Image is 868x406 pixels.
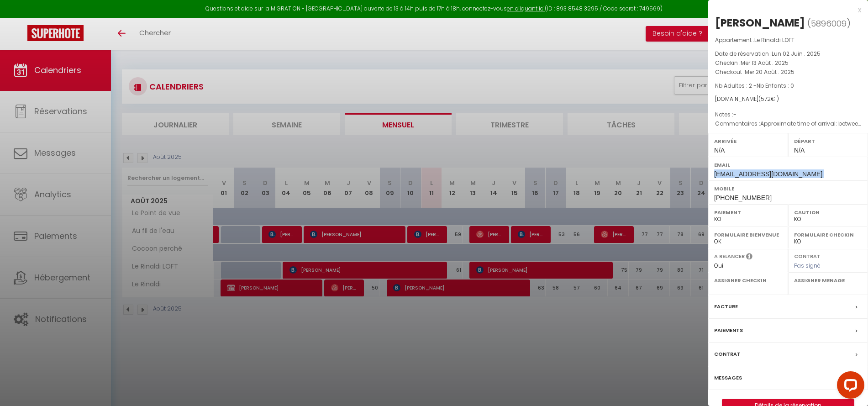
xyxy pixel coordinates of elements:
[714,326,743,335] label: Paiements
[794,230,862,239] label: Formulaire Checkin
[761,95,771,103] span: 572
[830,368,868,406] iframe: LiveChat chat widget
[733,111,736,118] span: -
[714,170,822,178] span: [EMAIL_ADDRESS][DOMAIN_NAME]
[745,68,794,76] span: Mer 20 Août . 2025
[715,119,861,128] p: Commentaires :
[758,95,779,103] span: ( € )
[715,110,861,119] p: Notes :
[772,50,821,58] span: Lun 02 Juin . 2025
[714,208,782,217] label: Paiement
[794,147,805,154] span: N/A
[757,82,794,90] span: Nb Enfants : 0
[714,253,745,260] label: A relancer
[708,5,861,16] div: x
[714,194,772,201] span: [PHONE_NUMBER]
[714,147,725,154] span: N/A
[714,184,862,193] label: Mobile
[807,17,851,30] span: ( )
[715,58,861,68] p: Checkin :
[715,36,861,45] p: Appartement :
[714,276,782,285] label: Assigner Checkin
[811,18,847,29] span: 5896009
[715,68,861,77] p: Checkout :
[714,373,742,383] label: Messages
[714,349,741,359] label: Contrat
[715,49,861,58] p: Date de réservation :
[794,208,862,217] label: Caution
[715,16,805,30] div: [PERSON_NAME]
[715,82,794,90] span: Nb Adultes : 2 -
[746,253,752,263] i: Sélectionner OUI si vous souhaiter envoyer les séquences de messages post-checkout
[714,230,782,239] label: Formulaire Bienvenue
[715,95,861,104] div: [DOMAIN_NAME]
[794,262,821,269] span: Pas signé
[714,302,738,311] label: Facture
[754,36,794,44] span: Le Rinaldi LOFT
[714,160,862,169] label: Email
[794,253,821,258] label: Contrat
[794,276,862,285] label: Assigner Menage
[741,59,789,67] span: Mer 13 Août . 2025
[794,137,862,146] label: Départ
[714,137,782,146] label: Arrivée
